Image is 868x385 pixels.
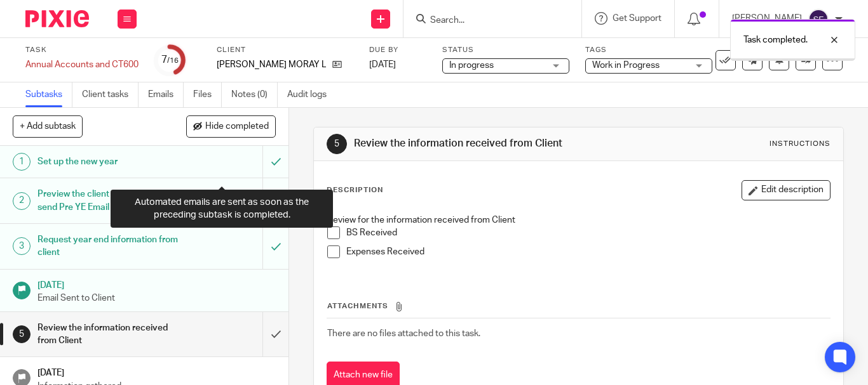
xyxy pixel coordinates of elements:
img: svg%3E [808,9,829,29]
div: 5 [13,325,31,343]
h1: [DATE] [37,363,276,379]
div: Instructions [770,139,831,149]
label: Task [25,45,139,55]
button: + Add subtask [13,115,83,137]
img: Pixie [25,10,89,27]
div: Auto [219,193,250,209]
label: Client [217,45,353,55]
div: 3 [13,237,31,255]
a: Notes (0) [231,82,278,107]
h1: Preview the client information and send Pre YE Email [37,185,179,217]
a: Emails [148,82,184,107]
h1: Review the information received from Client [354,137,606,150]
p: Task completed. [743,34,808,46]
button: Edit description [742,180,831,200]
p: BS Received [346,226,830,239]
input: Search [429,15,543,27]
h1: Request year end information from client [37,230,179,263]
div: 5 [327,134,347,154]
label: Due by [369,45,426,55]
div: Annual Accounts and CT600 [25,58,139,71]
small: /16 [167,57,179,64]
p: Description [327,185,383,195]
p: Expenses Received [346,245,830,258]
button: Hide completed [186,115,276,137]
h1: [DATE] [37,276,276,292]
span: [DATE] [369,60,396,69]
div: 2 [13,192,31,210]
div: 1 [13,153,31,171]
p: Email Sent to Client [37,292,276,304]
p: Review for the information received from Client [327,214,830,226]
h1: Review the information received from Client [37,318,179,351]
div: 7 [161,53,179,67]
span: Attachments [327,303,388,310]
a: Audit logs [287,82,336,107]
span: Work in Progress [592,61,660,70]
h1: Set up the new year [37,152,179,171]
p: [PERSON_NAME] MORAY LTD [217,58,326,71]
a: Client tasks [82,82,139,107]
span: There are no files attached to this task. [327,329,480,338]
span: Hide completed [205,122,269,132]
a: Subtasks [25,82,72,107]
span: In progress [449,61,494,70]
a: Files [193,82,222,107]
